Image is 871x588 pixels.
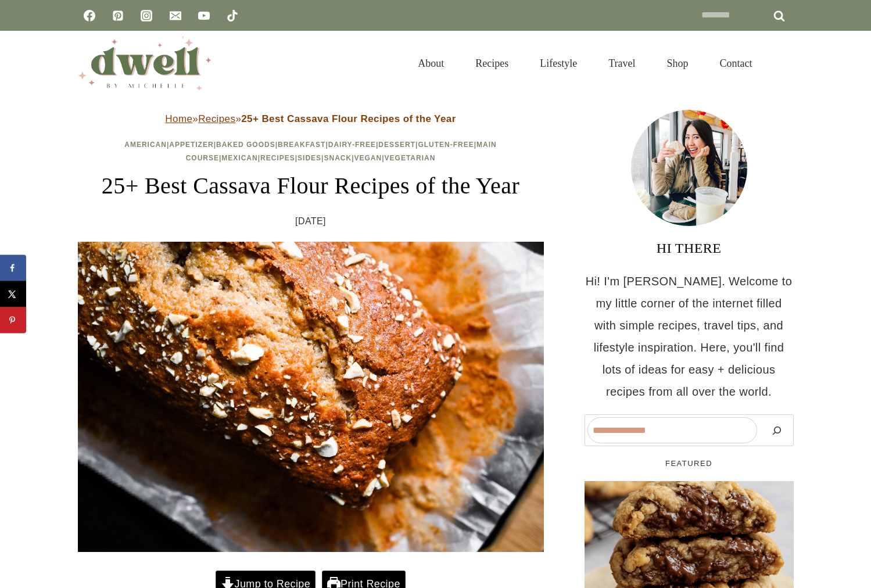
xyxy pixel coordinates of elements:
[216,141,275,149] a: Baked Goods
[169,141,213,149] a: Appetizer
[585,238,794,259] h3: HI THERE
[106,4,130,27] a: Pinterest
[385,154,436,162] a: Vegetarian
[221,154,257,162] a: Mexican
[593,43,651,84] a: Travel
[585,270,794,403] p: Hi! I'm [PERSON_NAME]. Welcome to my little corner of the internet filled with simple recipes, tr...
[78,168,544,203] h1: 25+ Best Cassava Flour Recipes of the Year
[324,154,352,162] a: Snack
[763,417,791,443] button: Search
[78,37,212,90] img: DWELL by michelle
[585,458,794,469] h5: FEATURED
[124,141,167,149] a: American
[221,4,244,27] a: TikTok
[260,154,295,162] a: Recipes
[354,154,382,162] a: Vegan
[378,141,415,149] a: Dessert
[402,43,768,84] nav: Primary Navigation
[295,213,326,230] time: [DATE]
[241,113,456,124] strong: 25+ Best Cassava Flour Recipes of the Year
[704,43,768,84] a: Contact
[524,43,593,84] a: Lifestyle
[402,43,460,84] a: About
[165,113,192,124] a: Home
[328,141,376,149] a: Dairy-Free
[192,4,216,27] a: YouTube
[164,4,187,27] a: Email
[651,43,704,84] a: Shop
[774,53,794,73] button: View Search Form
[297,154,321,162] a: Sides
[198,113,235,124] a: Recipes
[165,113,456,124] span: » »
[418,141,474,149] a: Gluten-Free
[78,4,101,27] a: Facebook
[460,43,524,84] a: Recipes
[135,4,158,27] a: Instagram
[124,141,497,162] span: | | | | | | | | | | | | |
[278,141,325,149] a: Breakfast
